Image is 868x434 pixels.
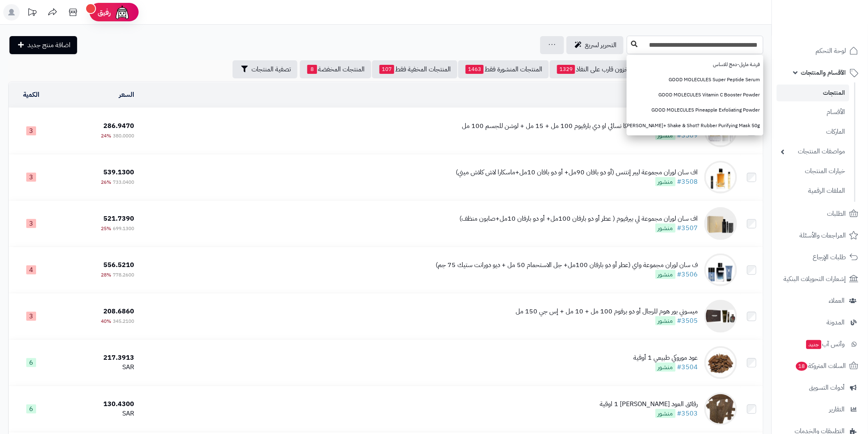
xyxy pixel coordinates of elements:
img: logo-2.png [812,21,860,38]
img: ai-face.png [114,4,130,21]
a: مواصفات المنتجات [777,143,850,160]
span: 3 [26,126,36,135]
div: ميسوني بور هوم للرجال أو دو برفوم 100 مل + 10 مل + إس جي 150 مل [516,307,698,316]
a: المراجعات والأسئلة [777,226,863,245]
span: اضافة منتج جديد [27,40,71,50]
a: المنتجات المخفضة8 [300,60,371,78]
div: طقم اوسكار دي لارينتا بيلا بلانكا نسائي او دي بارفيوم 100 مل + 15 مل + لوشن للجسم 100 مل [462,121,698,131]
span: تصفية المنتجات [251,64,291,74]
span: 1329 [557,65,575,74]
div: SAR [57,363,134,372]
span: منشور [656,409,676,418]
a: التقارير [777,400,863,419]
span: رفيق [98,7,111,17]
a: خيارات المنتجات [777,162,850,180]
a: GOOD MOLECULES Pineapple Exfoliating Powder [627,103,763,118]
a: #3504 [677,362,698,372]
a: المنتجات المنشورة فقط1463 [458,60,549,78]
a: اضافة منتج جديد [9,36,77,54]
a: الكمية [23,90,39,100]
span: منشور [656,224,676,233]
span: 8 [307,65,317,74]
span: إشعارات التحويلات البنكية [784,273,846,285]
a: فرشة ماربل-دمج للاساس [627,57,763,72]
a: المنتجات [777,85,850,101]
a: أدوات التسويق [777,378,863,397]
a: العملاء [777,291,863,311]
span: 208.6860 [103,306,134,316]
a: التحرير لسريع [566,36,624,54]
a: تحديثات المنصة [22,4,42,23]
div: رقائق العود [PERSON_NAME] 1 اوقية [600,400,698,409]
a: الملفات الرقمية [777,182,850,200]
div: ف سان لوران مجموعة واي (عطر أو دو بارفان 100مل+ جل الاستحمام 50 مل + ديو دورانت ستيك 75 جم) [436,260,698,270]
a: السعر [119,90,134,100]
div: عود موروكي طبيعي 1 أوقية [634,353,698,363]
a: طلبات الإرجاع [777,247,863,267]
span: 24% [101,132,111,139]
img: رقائق العود الفتنامي 1 اوقية [704,393,737,425]
span: التحرير لسريع [585,40,617,50]
span: 25% [101,225,111,232]
a: #3508 [677,177,698,187]
span: منشور [656,316,676,325]
span: منشور [656,363,676,372]
span: 733.0400 [113,178,134,186]
span: السلات المتروكة [795,360,846,372]
span: 6 [26,358,36,367]
a: GOOD MOLECULES Vitamin C Booster Powder [627,87,763,103]
span: 556.5210 [103,260,134,270]
span: منشور [656,177,676,186]
span: 3 [26,173,36,182]
div: 130.4300 [57,400,134,409]
span: 28% [101,271,111,279]
span: 345.2100 [113,318,134,325]
a: الطلبات [777,204,863,224]
a: #3506 [677,270,698,279]
span: 26% [101,178,111,186]
div: اف سان لوران مجموعة ليبر إنتنس (أو دو بافان 90مل+ أو دو بافان 10مل+ماسكارا لاش كلاش ميني) [456,168,698,177]
span: المدونة [827,317,845,328]
span: المراجعات والأسئلة [800,230,846,241]
img: عود موروكي طبيعي 1 أوقية [704,346,737,379]
span: الأقسام والمنتجات [801,67,846,78]
a: #3509 [677,130,698,140]
a: السلات المتروكة18 [777,356,863,376]
span: منشور [656,270,676,279]
span: وآتس آب [806,338,845,350]
div: 217.3913 [57,353,134,363]
a: المنتجات المخفية فقط107 [372,60,457,78]
span: 699.1300 [113,225,134,232]
img: اف سان لوران مجموعة ليبر إنتنس (أو دو بافان 90مل+ أو دو بافان 10مل+ماسكارا لاش كلاش ميني) [704,161,737,194]
a: GOOD MOLECULES Super Peptide Serum [627,72,763,87]
span: منشور [656,131,676,140]
span: 4 [26,265,36,274]
img: ميسوني بور هوم للرجال أو دو برفوم 100 مل + 10 مل + إس جي 150 مل [704,300,737,333]
a: الماركات [777,123,850,141]
span: 3 [26,312,36,321]
a: لوحة التحكم [777,41,863,61]
span: 778.2600 [113,271,134,279]
a: #3505 [677,316,698,326]
span: 107 [379,65,394,74]
span: 40% [101,318,111,325]
span: 286.9470 [103,121,134,131]
span: لوحة التحكم [816,45,846,57]
span: أدوات التسويق [809,382,845,393]
a: الأقسام [777,103,850,121]
span: 521.7390 [103,214,134,224]
span: الطلبات [827,208,846,219]
button: تصفية المنتجات [233,60,297,78]
span: 380.0000 [113,132,134,139]
span: التقارير [829,404,845,415]
img: ف سان لوران مجموعة واي (عطر أو دو بارفان 100مل+ جل الاستحمام 50 مل + ديو دورانت ستيك 75 جم) [704,254,737,286]
a: المدونة [777,313,863,332]
span: طلبات الإرجاع [813,251,846,263]
a: DR [PERSON_NAME]+ Shake & Shot? Rubber Purifying Mask 50g [627,118,763,133]
a: مخزون قارب على النفاذ1329 [550,60,639,78]
img: اف سان لوران مجموعة لي بيرفيوم ( عطر أو دو بارفان 100مل+ أو دو بارفان 10مل+صابون منظف) [704,207,737,240]
a: #3503 [677,409,698,418]
span: 1463 [466,65,484,74]
span: العملاء [829,295,845,306]
a: إشعارات التحويلات البنكية [777,269,863,289]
